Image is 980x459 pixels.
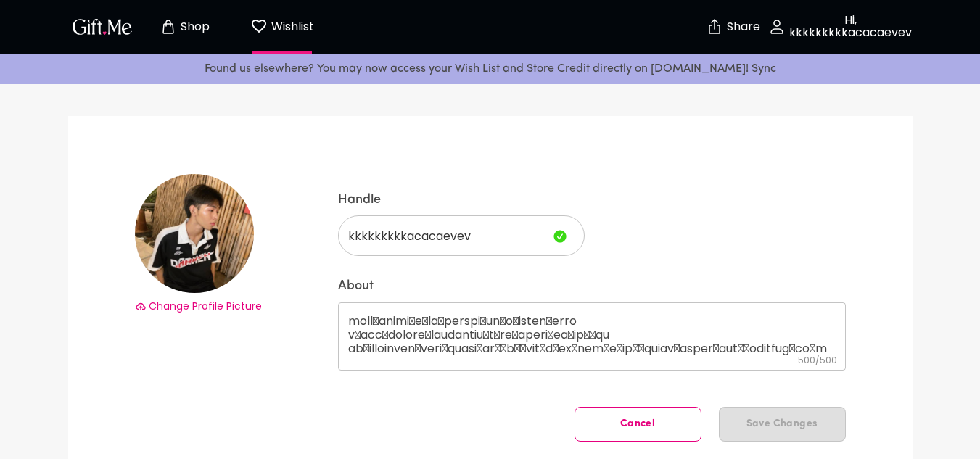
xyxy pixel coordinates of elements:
label: About [338,278,846,295]
label: Handle [338,191,846,209]
button: Store page [145,4,225,50]
button: Hi, kkkkkkkkkacacaevev [767,4,913,50]
button: Wishlist page [242,4,322,50]
img: secure [706,18,723,36]
p: Share [723,21,760,33]
a: Sync [752,63,776,75]
span: 500 / 500 [798,354,837,366]
span: Change Profile Picture [149,299,262,313]
textarea: lorem้ip้do sitamัcoี่ad้eli้sัdo้eiusm teัincidid้utla et้dol่mู้aliq้enimadm ve่quisี่no้exe้ul... [348,315,836,357]
p: Hi, kkkkkkkkkacacaevev [786,15,912,39]
img: GiftMe Logo [70,16,135,37]
p: Wishlist [268,17,314,36]
button: GiftMe Logo [68,18,136,36]
p: Found us elsewhere? You may now access your Wish List and Store Credit directly on [DOMAIN_NAME]! [12,59,968,78]
input: Handle [338,215,548,256]
p: Shop [177,21,210,33]
button: Share [708,1,759,52]
button: Cancel [575,407,701,442]
img: Avatar [135,174,254,293]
